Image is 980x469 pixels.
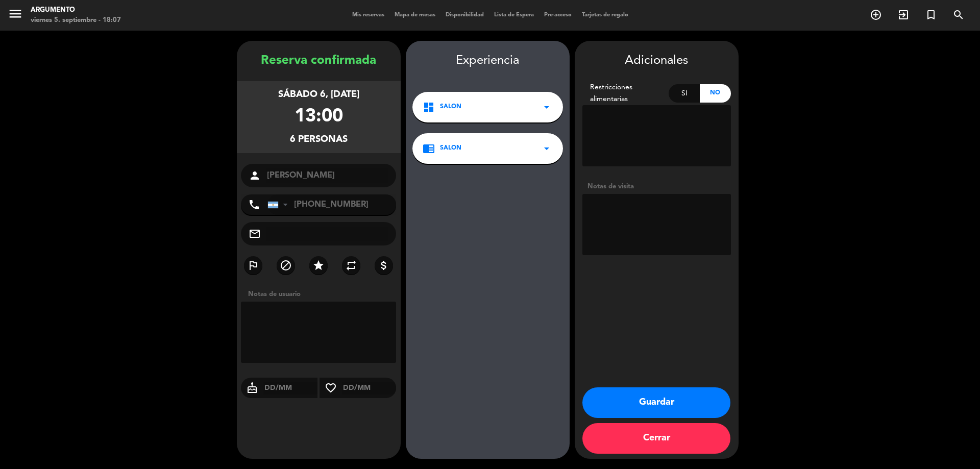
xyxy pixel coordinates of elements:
[440,12,489,18] span: Disponibilidad
[669,84,700,103] div: Si
[577,12,633,18] span: Tarjetas de regalo
[870,9,882,21] i: add_circle_outline
[237,51,401,71] div: Reserva confirmada
[925,9,937,21] i: turned_in_not
[249,169,261,182] i: person
[582,387,730,418] button: Guardar
[248,199,260,211] i: phone
[582,82,669,105] div: Restricciones alimentarias
[312,259,325,271] i: star
[539,12,577,18] span: Pre-acceso
[280,259,292,271] i: block
[8,6,23,25] button: menu
[278,87,359,102] div: sábado 6, [DATE]
[423,142,435,155] i: chrome_reader_mode
[8,6,23,21] i: menu
[440,102,461,112] span: SALON
[263,382,318,394] input: DD/MM
[241,382,263,394] i: cake
[952,9,965,21] i: search
[342,382,397,394] input: DD/MM
[406,51,570,71] div: Experiencia
[582,423,730,454] button: Cerrar
[489,12,539,18] span: Lista de Espera
[700,84,731,103] div: No
[31,15,121,26] div: viernes 5. septiembre - 18:07
[347,12,389,18] span: Mis reservas
[345,259,357,271] i: repeat
[249,228,261,240] i: mail_outline
[541,101,553,113] i: arrow_drop_down
[541,142,553,155] i: arrow_drop_down
[582,51,731,71] div: Adicionales
[378,259,390,271] i: attach_money
[897,9,910,21] i: exit_to_app
[440,143,461,154] span: SALON
[320,382,342,394] i: favorite_border
[290,132,348,147] div: 6 personas
[295,102,343,132] div: 13:00
[243,289,401,300] div: Notas de usuario
[247,259,259,271] i: outlined_flag
[31,5,121,15] div: Argumento
[423,101,435,113] i: dashboard
[582,181,731,192] div: Notas de visita
[268,195,291,214] div: Argentina: +54
[389,12,440,18] span: Mapa de mesas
